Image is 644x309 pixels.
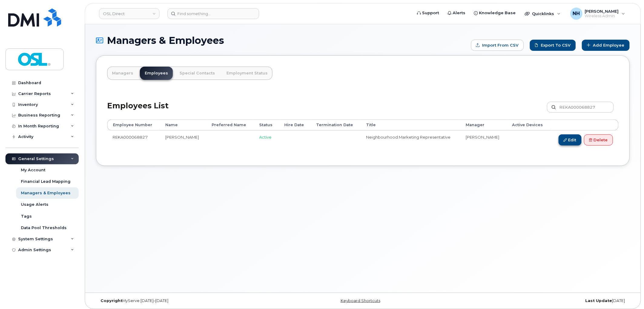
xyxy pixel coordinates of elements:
th: Hire Date [279,120,311,130]
td: REKA000068827 [107,130,160,149]
strong: Copyright [101,298,122,303]
a: Edit [559,134,582,146]
a: Special Contacts [175,67,220,80]
a: Add Employee [582,40,630,51]
a: Keyboard Shortcuts [341,298,380,303]
th: Manager [460,120,507,130]
a: Managers [107,67,138,80]
th: Active Devices [507,120,550,130]
a: Export to CSV [530,40,576,51]
a: Employment Status [222,67,272,80]
a: Employees [140,67,173,80]
h1: Managers & Employees [96,35,468,46]
div: MyServe [DATE]–[DATE] [96,298,274,303]
a: Delete [584,134,613,146]
form: Import from CSV [471,40,524,51]
strong: Last Update [586,298,612,303]
th: Status [254,120,279,130]
td: Neighbourhood Marketing Representative [361,130,461,149]
h2: Employees List [107,102,169,120]
th: Title [361,120,461,130]
div: [DATE] [452,298,630,303]
span: Active [259,135,272,140]
td: [PERSON_NAME] [160,130,206,149]
th: Employee Number [107,120,160,130]
th: Termination Date [311,120,361,130]
th: Name [160,120,206,130]
li: [PERSON_NAME] [466,134,501,140]
th: Preferred Name [206,120,254,130]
